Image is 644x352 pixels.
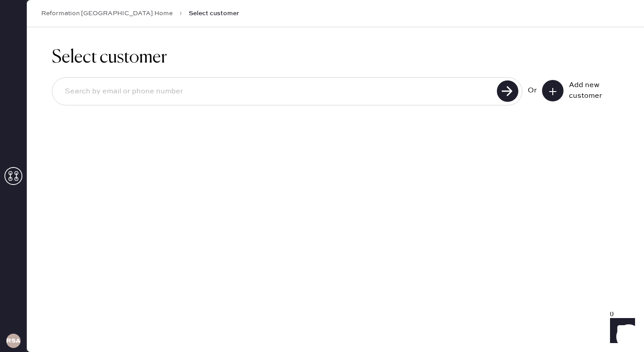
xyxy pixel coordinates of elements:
[528,85,537,96] div: Or
[41,9,173,18] a: Reformation [GEOGRAPHIC_DATA] Home
[569,80,614,101] div: Add new customer
[58,81,494,102] input: Search by email or phone number
[6,338,21,344] h3: RSA
[189,9,239,18] span: Select customer
[602,312,640,350] iframe: Front Chat
[52,47,619,68] h1: Select customer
